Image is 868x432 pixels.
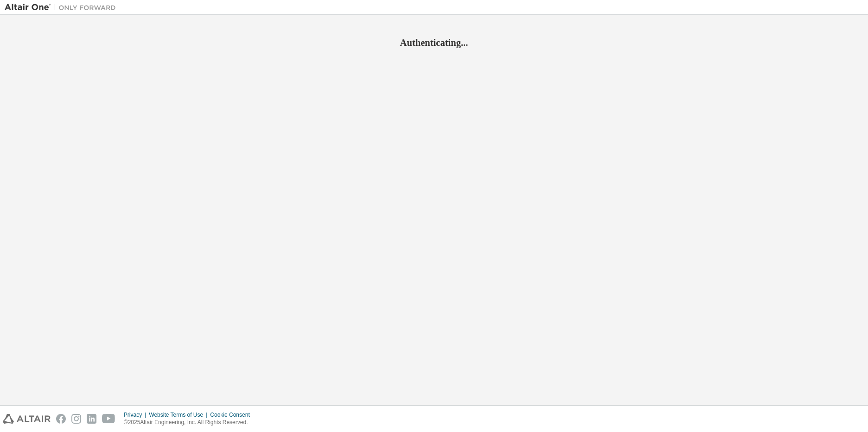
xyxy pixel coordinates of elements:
img: Altair One [5,3,121,12]
img: linkedin.svg [87,414,96,424]
img: facebook.svg [56,414,66,424]
div: Privacy [124,411,149,419]
h2: Authenticating... [5,37,863,49]
img: youtube.svg [102,414,115,424]
div: Website Terms of Use [149,411,210,419]
img: instagram.svg [71,414,81,424]
img: altair_logo.svg [3,414,51,424]
div: Cookie Consent [210,411,255,419]
p: © 2025 Altair Engineering, Inc. All Rights Reserved. [124,419,255,426]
